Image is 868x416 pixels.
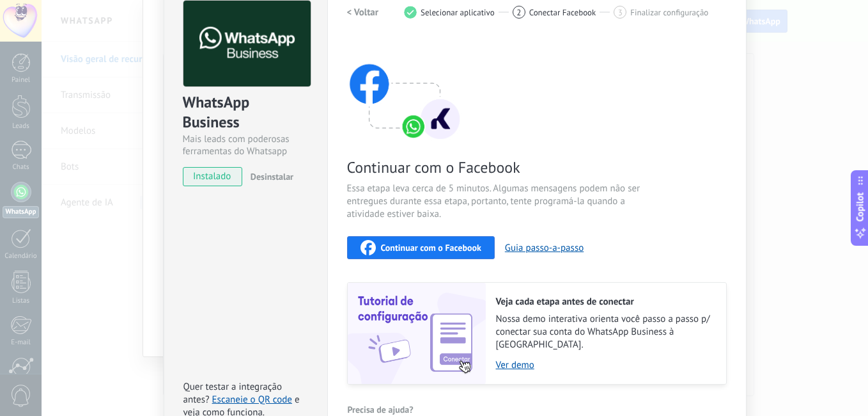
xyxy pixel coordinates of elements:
[630,8,708,17] span: Finalizar configuração
[854,193,867,222] span: Copilot
[505,242,584,254] button: Guia passo-a-passo
[347,157,651,177] span: Continuar com o Facebook
[347,182,651,221] span: Essa etapa leva cerca de 5 minutos. Algumas mensagens podem não ser entregues durante essa etapa,...
[347,6,379,19] h2: < Voltar
[347,39,462,141] img: connect with facebook
[496,359,713,371] a: Ver demo
[516,7,521,18] span: 2
[496,313,713,351] span: Nossa demo interativa orienta você passo a passo p/ conectar sua conta do WhatsApp Business à [GE...
[251,171,293,182] span: Desinstalar
[347,236,495,259] button: Continuar com o Facebook
[212,394,292,406] a: Escaneie o QR code
[347,1,379,24] button: < Voltar
[421,8,495,17] span: Selecionar aplicativo
[496,296,713,308] h2: Veja cada etapa antes de conectar
[618,7,623,18] span: 3
[381,243,481,252] span: Continuar com o Facebook
[183,1,311,87] img: logo_main.png
[245,167,293,186] button: Desinstalar
[348,405,414,414] span: Precisa de ajuda?
[183,167,242,186] span: instalado
[529,8,596,17] span: Conectar Facebook
[183,92,309,133] div: WhatsApp Business
[183,381,282,406] span: Quer testar a integração antes?
[183,133,309,157] div: Mais leads com poderosas ferramentas do Whatsapp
